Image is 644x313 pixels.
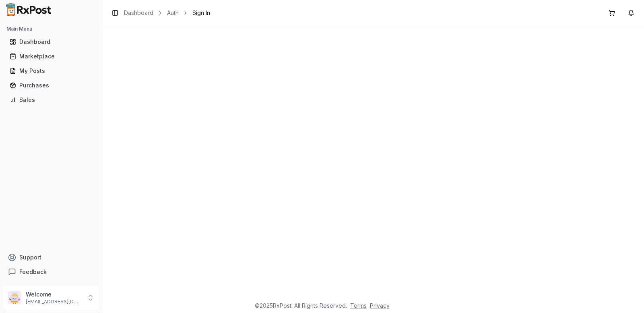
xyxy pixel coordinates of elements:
img: RxPost Logo [3,3,55,16]
p: Welcome [26,290,82,298]
div: Purchases [10,81,93,89]
button: Marketplace [3,50,99,63]
div: Marketplace [10,52,93,60]
div: Dashboard [10,38,93,46]
a: Privacy [370,302,390,309]
nav: breadcrumb [124,9,210,17]
a: Sales [6,93,96,107]
button: Feedback [3,265,99,279]
a: My Posts [6,64,96,78]
img: User avatar [8,291,21,304]
button: Support [3,250,99,265]
span: Sign In [192,9,210,17]
button: Purchases [3,79,99,92]
a: Purchases [6,78,96,93]
a: Dashboard [6,35,96,49]
div: My Posts [10,67,93,75]
a: Auth [167,9,179,17]
a: Dashboard [124,9,153,17]
p: [EMAIL_ADDRESS][DOMAIN_NAME] [26,298,82,305]
div: Sales [10,96,93,104]
span: Feedback [19,268,47,276]
a: Marketplace [6,49,96,64]
button: Dashboard [3,35,99,48]
a: Terms [350,302,367,309]
h2: Main Menu [6,26,96,32]
button: My Posts [3,64,99,77]
button: Sales [3,93,99,106]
